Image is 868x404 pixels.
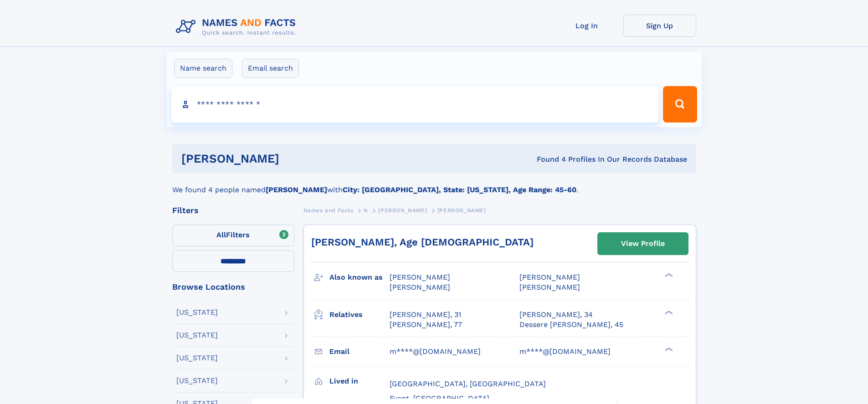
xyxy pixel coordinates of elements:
[176,309,218,316] div: [US_STATE]
[550,15,623,37] a: Log In
[216,230,226,239] span: All
[519,283,580,291] span: [PERSON_NAME]
[329,344,390,359] h3: Email
[242,59,299,78] label: Email search
[171,86,659,123] input: search input
[621,233,665,254] div: View Profile
[390,320,462,330] a: [PERSON_NAME], 77
[519,273,580,281] span: [PERSON_NAME]
[176,332,218,339] div: [US_STATE]
[364,205,368,216] a: N
[176,354,218,362] div: [US_STATE]
[329,270,390,285] h3: Also known as
[663,272,673,278] div: ❯
[303,205,354,216] a: Names and Facts
[663,309,673,315] div: ❯
[172,206,294,215] div: Filters
[174,59,232,78] label: Name search
[266,185,327,194] b: [PERSON_NAME]
[623,15,696,37] a: Sign Up
[172,283,294,291] div: Browse Locations
[663,86,697,123] button: Search Button
[172,174,696,195] div: We found 4 people named with .
[181,153,408,164] h1: [PERSON_NAME]
[329,373,390,389] h3: Lived in
[408,154,687,164] div: Found 4 Profiles In Our Records Database
[598,233,688,255] a: View Profile
[329,307,390,322] h3: Relatives
[311,236,534,248] a: [PERSON_NAME], Age [DEMOGRAPHIC_DATA]
[378,207,427,214] span: [PERSON_NAME]
[390,310,461,320] a: [PERSON_NAME], 31
[172,225,294,246] label: Filters
[519,310,593,320] a: [PERSON_NAME], 34
[663,346,673,352] div: ❯
[343,185,576,194] b: City: [GEOGRAPHIC_DATA], State: [US_STATE], Age Range: 45-60
[390,394,489,403] span: Evant, [GEOGRAPHIC_DATA]
[176,377,218,384] div: [US_STATE]
[390,379,546,388] span: [GEOGRAPHIC_DATA], [GEOGRAPHIC_DATA]
[390,283,450,291] span: [PERSON_NAME]
[519,320,623,330] a: Dessere [PERSON_NAME], 45
[378,205,427,216] a: [PERSON_NAME]
[172,15,303,39] img: Logo Names and Facts
[437,207,486,214] span: [PERSON_NAME]
[364,207,368,214] span: N
[390,273,450,281] span: [PERSON_NAME]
